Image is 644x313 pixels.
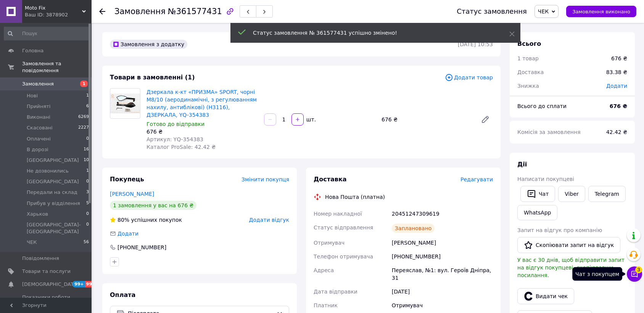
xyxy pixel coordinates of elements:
[86,92,89,99] span: 1
[566,6,636,17] button: Замовлення виконано
[27,239,37,246] span: ЧЕК
[4,27,90,40] input: Пошук
[114,7,166,16] span: Замовлення
[22,255,59,262] span: Повідомлення
[25,11,92,18] div: Ваш ID: 3878902
[117,244,167,251] div: [PHONE_NUMBER]
[110,74,195,81] span: Товари в замовленні (1)
[27,189,77,196] span: Передали на склад
[147,89,257,118] a: Дзеркала к-кт «ПРИЗМА» SPORT, чорні М8/10 (аеродинамічні, з регулюванням нахилу, антиблікові) (H3...
[80,81,88,87] span: 1
[635,266,642,273] span: 3
[22,81,54,87] span: Замовлення
[241,176,289,182] span: Змінити покупця
[86,189,89,196] span: 3
[390,236,494,250] div: [PERSON_NAME]
[517,103,567,109] span: Всього до сплати
[27,124,53,131] span: Скасовані
[147,128,258,136] div: 676 ₴
[606,129,627,135] span: 42.42 ₴
[84,157,89,164] span: 10
[517,129,581,135] span: Комісія за замовлення
[314,240,345,246] span: Отримувач
[314,224,373,231] span: Статус відправлення
[78,114,89,121] span: 6269
[253,29,490,37] div: Статус замовлення № 361577431 успішно змінено!
[314,176,347,183] span: Доставка
[86,200,89,207] span: 5
[118,217,129,223] span: 80%
[22,294,71,308] span: Показники роботи компанії
[611,55,627,62] div: 676 ₴
[249,217,289,223] span: Додати відгук
[517,83,539,89] span: Знижка
[27,168,69,174] span: Не дозвонились
[27,114,50,121] span: Виконані
[147,121,204,127] span: Готово до відправки
[110,216,182,224] div: успішних покупок
[99,8,105,15] div: Повернутися назад
[110,176,144,183] span: Покупець
[520,186,555,202] button: Чат
[517,55,539,61] span: 1 товар
[478,112,493,127] a: Редагувати
[22,47,43,54] span: Головна
[517,227,602,233] span: Запит на відгук про компанію
[110,40,187,49] div: Замовлення з додатку
[27,146,48,153] span: В дорозі
[84,239,89,246] span: 56
[558,186,585,202] a: Viber
[27,92,38,99] span: Нові
[110,201,196,210] div: 1 замовлення у вас на 676 ₴
[314,253,373,260] span: Телефон отримувача
[460,176,493,182] span: Редагувати
[27,136,51,142] span: Оплачені
[27,200,80,207] span: Прибув у відділення
[86,178,89,185] span: 0
[517,69,544,75] span: Доставка
[72,281,85,287] span: 99+
[572,9,630,15] span: Замовлення виконано
[602,64,632,81] div: 83.38 ₴
[314,302,338,308] span: Платник
[27,178,79,185] span: [GEOGRAPHIC_DATA]
[78,124,89,131] span: 2227
[22,268,71,275] span: Товари та послуги
[118,231,138,237] span: Додати
[86,103,89,110] span: 6
[390,285,494,298] div: [DATE]
[86,221,89,235] span: 0
[85,281,98,287] span: 99+
[457,8,527,15] div: Статус замовлення
[25,5,82,11] span: Moto Fix
[27,103,50,110] span: Прийняті
[517,205,557,220] a: WhatsApp
[86,168,89,174] span: 1
[27,221,86,235] span: [GEOGRAPHIC_DATA]-[GEOGRAPHIC_DATA]
[445,73,493,82] span: Додати товар
[517,288,574,304] button: Видати чек
[22,60,92,74] span: Замовлення та повідомлення
[314,211,362,217] span: Номер накладної
[304,116,317,123] div: шт.
[390,207,494,221] div: 20451247309619
[323,193,387,201] div: Нова Пошта (платна)
[147,144,216,150] span: Каталог ProSale: 42.42 ₴
[517,237,620,253] button: Скопіювати запит на відгук
[517,161,527,168] span: Дії
[86,136,89,142] span: 0
[390,250,494,263] div: [PHONE_NUMBER]
[110,191,154,197] a: [PERSON_NAME]
[392,224,435,233] div: Заплановано
[538,8,549,15] span: ЧЕК
[627,266,642,282] button: Чат з покупцем3
[84,146,89,153] span: 16
[110,94,140,113] img: Дзеркала к-кт «ПРИЗМА» SPORT, чорні М8/10 (аеродинамічні, з регулюванням нахилу, антиблікові) (H3...
[390,263,494,285] div: Переяслав, №1: вул. Героїв Дніпра, 31
[390,298,494,312] div: Отримувач
[610,103,627,109] b: 676 ₴
[27,211,48,218] span: Харьков
[517,257,625,278] span: У вас є 30 днів, щоб відправити запит на відгук покупцеві, скопіювавши посилання.
[314,267,334,273] span: Адреса
[517,40,541,47] span: Всього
